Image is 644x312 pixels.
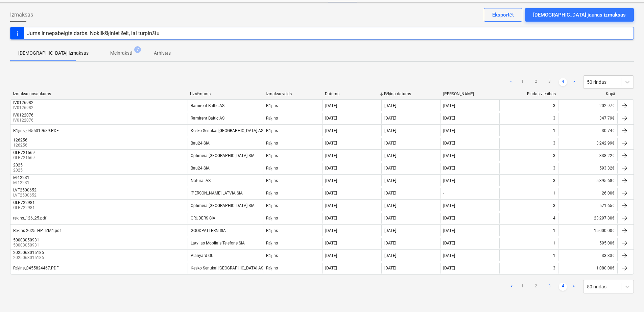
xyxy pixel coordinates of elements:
[13,250,44,255] div: 2025063015186
[502,92,556,97] div: Rindas vienības
[507,78,516,86] a: Previous page
[384,253,396,258] div: [DATE]
[553,141,555,146] div: 3
[266,92,319,96] div: Izmaksu veids
[384,266,396,270] div: [DATE]
[384,166,396,171] div: [DATE]
[266,178,278,183] div: Rēķins
[443,203,455,208] div: [DATE]
[558,100,617,111] div: 202.97€
[325,116,337,121] div: [DATE]
[553,266,555,270] div: 3
[191,191,243,196] div: [PERSON_NAME] LATVIA SIA
[13,188,37,192] div: LVF2500652
[558,238,617,249] div: 595.00€
[545,283,553,291] a: Page 3
[443,153,455,158] div: [DATE]
[13,138,27,142] div: 126256
[13,180,31,186] p: M-12231
[443,228,455,233] div: [DATE]
[384,116,396,121] div: [DATE]
[553,203,555,208] div: 3
[443,141,455,146] div: [DATE]
[553,116,555,121] div: 3
[266,128,278,133] div: Rēķins
[325,153,337,158] div: [DATE]
[191,241,245,245] div: Latvijas Mobilais Telefons SIA
[553,228,555,233] div: 1
[325,178,337,183] div: [DATE]
[558,138,617,149] div: 3,242.99€
[384,141,396,146] div: [DATE]
[384,178,396,183] div: [DATE]
[13,242,41,248] p: 50003050931
[443,103,455,108] div: [DATE]
[532,283,540,291] a: Page 2
[13,155,36,161] p: OLP721569
[384,92,438,97] div: Rēķina datums
[518,283,526,291] a: Page 1
[325,266,337,270] div: [DATE]
[610,280,644,312] div: Chat Widget
[325,103,337,108] div: [DATE]
[266,153,278,158] div: Rēķins
[266,141,278,146] div: Rēķins
[13,200,35,205] div: OLP722981
[13,175,29,180] div: M-12231
[191,253,214,258] div: Planyard OU
[325,166,337,171] div: [DATE]
[27,30,160,36] div: Jums ir nepabeigts darbs. Noklikšķiniet šeit, lai turpinātu
[484,8,522,22] button: Eksportēt
[384,228,396,233] div: [DATE]
[325,92,379,96] div: Datums
[190,92,260,97] div: Uzņēmums
[266,203,278,208] div: Rēķins
[558,188,617,199] div: 26.00€
[558,113,617,124] div: 347.79€
[191,141,210,146] div: Bau24 SIA
[443,116,455,121] div: [DATE]
[558,263,617,274] div: 1,080.00€
[110,50,132,57] p: Melnraksti
[266,241,278,246] div: Rēķins
[13,92,185,96] div: Izmaksu nosaukums
[558,125,617,136] div: 30.74€
[570,283,578,291] a: Next page
[325,253,337,258] div: [DATE]
[13,118,35,123] p: IV0122076
[325,241,337,245] div: [DATE]
[325,141,337,146] div: [DATE]
[545,78,553,86] a: Page 3
[325,216,337,220] div: [DATE]
[13,167,24,173] p: 2025
[191,266,263,270] div: Kesko Senukai [GEOGRAPHIC_DATA] AS
[558,200,617,211] div: 571.65€
[558,213,617,224] div: 23,297.80€
[518,78,526,86] a: Page 1
[553,128,555,133] div: 1
[553,166,555,171] div: 3
[13,205,36,211] p: OLP722981
[553,103,555,108] div: 3
[525,8,634,22] button: [DEMOGRAPHIC_DATA] jaunas izmaksas
[154,50,171,57] p: Arhivēts
[13,142,29,148] p: 126256
[10,11,33,19] span: Izmaksas
[443,128,455,133] div: [DATE]
[553,216,555,220] div: 4
[13,192,38,198] p: LVF2500652
[443,178,455,183] div: [DATE]
[191,178,211,183] div: Natural AS
[443,92,497,96] div: [PERSON_NAME]
[558,150,617,161] div: 338.22€
[553,191,555,196] div: 1
[191,166,210,171] div: Bau24 SIA
[532,78,540,86] a: Page 2
[384,216,396,220] div: [DATE]
[191,203,255,208] div: Optimera [GEOGRAPHIC_DATA] SIA
[553,153,555,158] div: 3
[384,103,396,108] div: [DATE]
[266,253,278,258] div: Rēķins
[191,216,215,220] div: GRUDERS SIA
[384,241,396,245] div: [DATE]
